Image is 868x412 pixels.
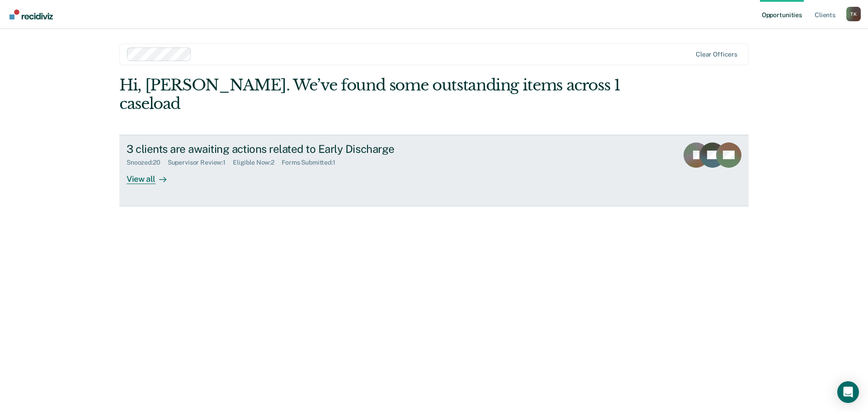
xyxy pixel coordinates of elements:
div: Hi, [PERSON_NAME]. We’ve found some outstanding items across 1 caseload [119,76,623,113]
a: 3 clients are awaiting actions related to Early DischargeSnoozed:20Supervisor Review:1Eligible No... [119,135,749,206]
div: T K [846,7,861,21]
div: View all [127,166,177,184]
div: 3 clients are awaiting actions related to Early Discharge [127,142,444,156]
div: Forms Submitted : 1 [282,159,343,166]
div: Supervisor Review : 1 [168,159,233,166]
div: Clear officers [696,51,737,58]
img: Recidiviz [9,9,53,19]
div: Eligible Now : 2 [233,159,282,166]
div: Snoozed : 20 [127,159,168,166]
div: Open Intercom Messenger [837,381,859,403]
button: Profile dropdown button [846,7,861,21]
